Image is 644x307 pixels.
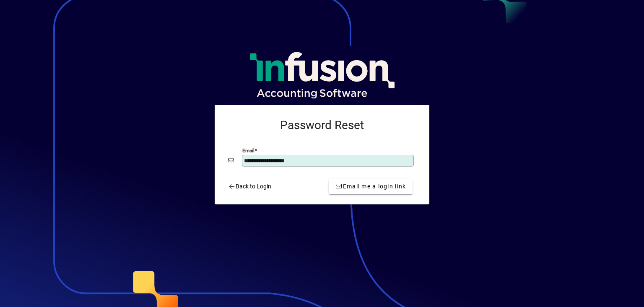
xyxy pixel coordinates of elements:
[329,179,413,194] button: Email me a login link
[242,147,254,153] mat-label: Email
[335,182,406,191] span: Email me a login link
[225,179,275,194] a: Back to Login
[228,182,271,191] span: Back to Login
[228,118,416,132] h2: Password Reset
